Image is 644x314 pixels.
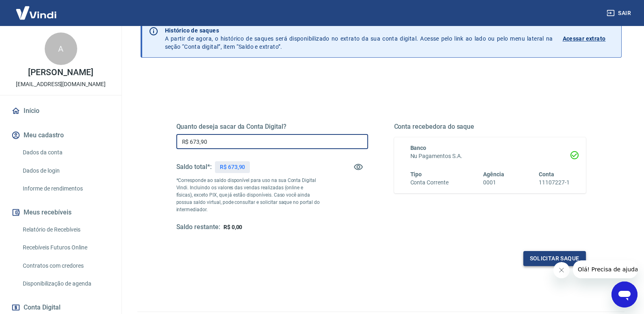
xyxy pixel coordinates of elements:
[483,171,504,178] span: Agência
[28,68,93,77] p: [PERSON_NAME]
[16,80,106,89] p: [EMAIL_ADDRESS][DOMAIN_NAME]
[20,221,112,238] a: Relatório de Recebíveis
[611,282,637,308] iframe: Botão para abrir a janela de mensagens
[20,180,112,197] a: Informe de rendimentos
[20,239,112,256] a: Recebíveis Futuros Online
[176,123,368,131] h5: Quanto deseja sacar da Conta Digital?
[394,123,586,131] h5: Conta recebedora do saque
[563,26,615,51] a: Acessar extrato
[176,163,212,171] h5: Saldo total*:
[410,178,449,187] h6: Conta Corrente
[10,126,112,144] button: Meu cadastro
[483,178,504,187] h6: 0001
[5,6,68,12] span: Olá! Precisa de ajuda?
[176,177,320,213] p: *Corresponde ao saldo disponível para uso na sua Conta Digital Vindi. Incluindo os valores das ve...
[553,262,570,278] iframe: Fechar mensagem
[573,260,637,278] iframe: Mensagem da empresa
[176,223,220,232] h5: Saldo restante:
[410,152,570,160] h6: Nu Pagamentos S.A.
[563,35,606,43] p: Acessar extrato
[10,102,112,120] a: Início
[165,26,553,35] p: Histórico de saques
[605,6,634,21] button: Sair
[10,204,112,221] button: Meus recebíveis
[410,171,422,178] span: Tipo
[20,144,112,161] a: Dados da conta
[165,26,553,51] p: A partir de agora, o histórico de saques será disponibilizado no extrato da sua conta digital. Ac...
[220,163,245,171] p: R$ 673,90
[20,162,112,179] a: Dados de login
[20,275,112,292] a: Disponibilização de agenda
[539,171,554,178] span: Conta
[10,0,63,25] img: Vindi
[223,224,243,230] span: R$ 0,00
[539,178,570,187] h6: 11107227-1
[410,145,427,151] span: Banco
[20,258,112,274] a: Contratos com credores
[45,32,77,65] div: A
[523,251,586,266] button: Solicitar saque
